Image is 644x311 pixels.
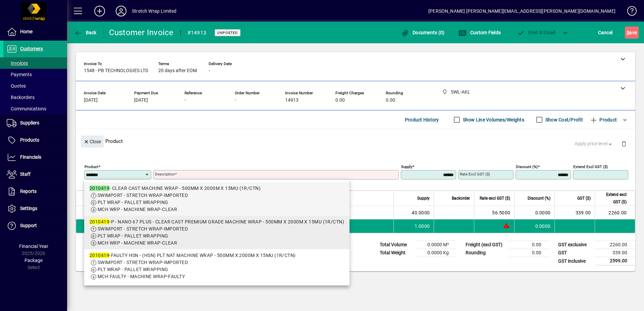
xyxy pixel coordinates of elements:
[20,29,33,34] span: Home
[462,249,509,257] td: Rounding
[209,68,210,73] span: -
[67,27,104,39] app-page-header-button: Back
[72,27,98,39] button: Back
[132,6,177,16] div: Stretch Wrap Limited
[480,195,510,202] span: Rate excl GST ($)
[90,186,109,191] em: 2010419
[155,172,175,176] mat-label: Description
[516,164,538,169] mat-label: Discount (%)
[573,164,608,169] mat-label: Extend excl GST ($)
[19,244,48,249] span: Financial Year
[627,27,637,38] span: ave
[554,206,595,219] td: 339.00
[3,149,67,166] a: Financials
[528,30,531,35] span: P
[24,258,43,263] span: Package
[84,216,350,249] mat-option: 2010419-P - NANO 67 PLUS - CLEAR CAST PREMIUM GRADE MACHINE WRAP - 500MM X 2000M X 15MU (1R/CTN)
[3,92,67,103] a: Backorders
[90,219,109,224] em: 2010419
[7,95,35,100] span: Backorders
[415,223,430,229] span: 1.0000
[7,83,26,89] span: Quotes
[84,68,148,73] span: 1548 - PB TECHNOLOGIES LTD
[3,115,67,132] a: Suppliers
[98,193,188,198] span: SWIMPORT - STRETCH WRAP-IMPORTED
[544,116,583,123] label: Show Cost/Profit
[84,136,101,147] span: Close
[3,183,67,200] a: Reports
[235,98,236,103] span: -
[20,120,39,125] span: Suppliers
[109,27,174,38] div: Customer Invoice
[84,249,350,283] mat-option: 2010419-FAULTY HSN - (HSN) PLT NAT MACHINE WRAP - 500MM X 2000M X 15MU (1R/CTN)
[158,68,197,73] span: 20 days after EOM
[575,140,613,147] span: Apply price level
[98,260,188,265] span: SWIMPORT - STRETCH WRAP-IMPORTED
[76,129,635,153] div: Product
[98,207,177,212] span: MCH WRP - MACHINE WRAP-CLEAR
[595,206,635,219] td: 2260.00
[401,30,445,35] span: Documents (0)
[509,249,549,257] td: 0.00
[599,191,627,206] span: Extend excl GST ($)
[3,166,67,183] a: Staff
[376,249,417,257] td: Total Weight
[3,217,67,234] a: Support
[20,206,37,211] span: Settings
[616,141,632,147] app-page-header-button: Delete
[595,257,635,265] td: 2599.00
[417,241,457,249] td: 0.0000 M³
[376,241,417,249] td: Total Volume
[217,31,238,35] span: Unposted
[20,154,41,160] span: Financials
[3,69,67,80] a: Payments
[3,103,67,114] a: Communications
[81,136,104,148] button: Close
[555,249,595,257] td: GST
[598,27,613,38] span: Cancel
[412,209,430,216] span: 40.0000
[401,164,412,169] mat-label: Supply
[460,172,490,176] mat-label: Rate excl GST ($)
[84,98,98,103] span: [DATE]
[595,249,635,257] td: 339.00
[402,114,442,126] button: Product History
[98,200,168,205] span: PLT WRAP - PALLET WRAPPING
[428,6,615,16] div: [PERSON_NAME] [PERSON_NAME][EMAIL_ADDRESS][PERSON_NAME][DOMAIN_NAME]
[20,171,31,177] span: Staff
[187,28,207,38] div: #14913
[462,116,524,123] label: Show Line Volumes/Weights
[20,137,39,143] span: Products
[90,252,344,259] div: -FAULTY HSN - (HSN) PLT NAT MACHINE WRAP - 500MM X 2000M X 15MU (1R/CTN)
[577,195,591,202] span: GST ($)
[514,206,554,219] td: 0.0000
[457,27,502,39] button: Custom Fields
[3,80,67,92] a: Quotes
[7,72,32,77] span: Payments
[20,189,37,194] span: Reports
[98,267,168,272] span: PLT WRAP - PALLET WRAPPING
[90,218,344,225] div: -P - NANO 67 PLUS - CLEAR CAST PREMIUM GRADE MACHINE WRAP - 500MM X 2000M X 15MU (1R/CTN)
[89,5,110,17] button: Add
[98,274,185,279] span: MCH FAULTY - MACHINE WRAP-FAULTY
[513,27,559,39] button: Post & Email
[20,46,43,51] span: Customers
[627,30,629,35] span: S
[572,138,616,150] button: Apply price level
[98,233,168,239] span: PLT WRAP - PALLET WRAPPING
[462,241,509,249] td: Freight (excl GST)
[595,241,635,249] td: 2260.00
[514,219,554,233] td: 0.0000
[74,30,97,35] span: Back
[417,249,457,257] td: 0.0000 Kg
[79,138,105,144] app-page-header-button: Close
[3,132,67,149] a: Products
[528,195,550,202] span: Discount (%)
[3,57,67,69] a: Invoices
[616,136,632,152] button: Delete
[85,164,98,169] mat-label: Product
[625,27,639,39] button: Save
[622,1,636,23] a: Knowledge Base
[90,185,344,192] div: - CLEAR CAST MACHINE WRAP - 500MM X 2000M X 15MU (1R/CTN)
[335,98,345,103] span: 0.00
